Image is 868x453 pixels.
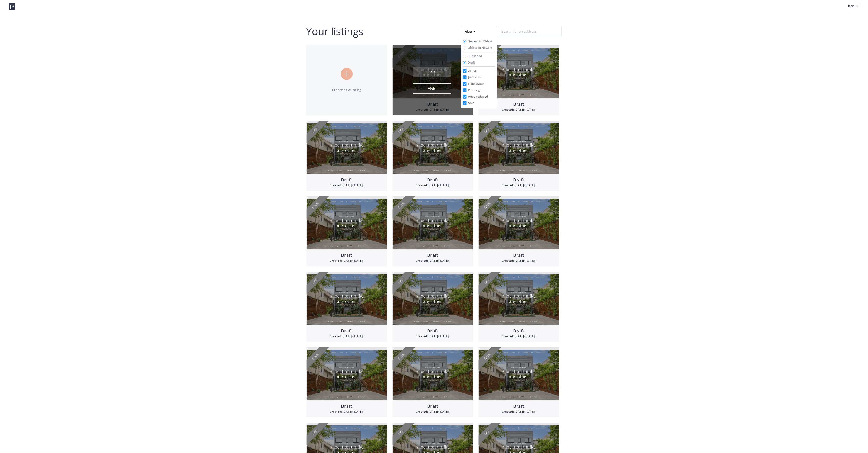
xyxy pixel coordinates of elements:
[848,3,856,9] span: Ben
[467,75,484,79] span: Just listed
[307,87,387,93] p: Create new listing
[306,45,387,115] a: Create new listing
[468,39,492,43] span: Newest to Oldest
[468,46,492,50] span: Oldest to Newest
[413,67,451,77] a: Edit
[413,83,451,94] button: Visit
[498,26,562,36] input: Search for an address
[306,26,363,36] h2: Your listings
[467,88,482,92] span: Pending
[467,82,486,86] span: Hide status
[468,60,475,64] span: Draft
[9,3,15,10] img: logo
[468,54,482,58] span: Published
[467,69,479,73] span: Active
[467,94,490,99] span: Price reduced
[467,101,476,105] span: Sold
